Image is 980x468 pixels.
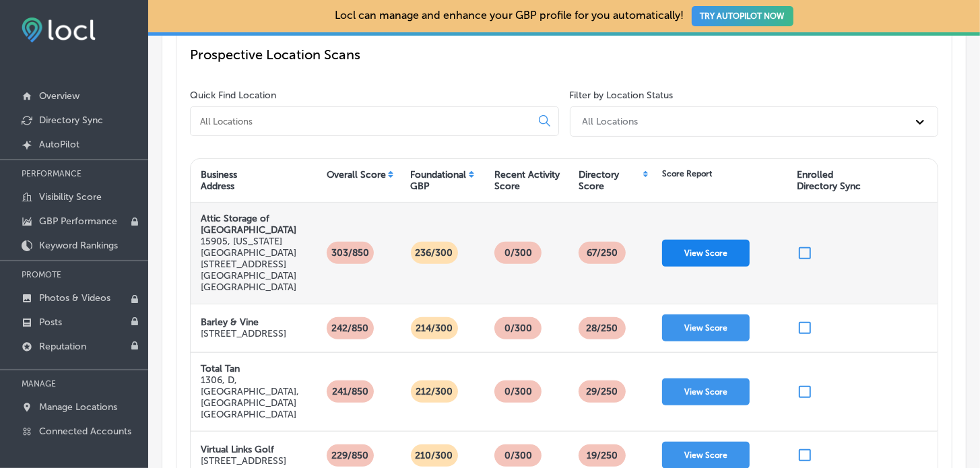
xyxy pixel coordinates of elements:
p: GBP Performance [39,215,117,227]
p: Directory Sync [39,114,103,126]
p: Prospective Location Scans [190,46,938,63]
p: 67 /250 [581,242,623,264]
p: 29 /250 [581,380,623,403]
p: Photos & Videos [39,292,110,304]
div: Directory Score [579,169,641,192]
button: View Score [662,378,750,405]
p: 0/300 [499,444,537,467]
p: 0/300 [499,317,537,339]
div: Enrolled Directory Sync [797,169,861,192]
p: 210/300 [410,444,459,467]
div: Score Report [662,169,712,178]
p: 214/300 [410,317,458,339]
div: All Locations [583,116,639,127]
p: 242/850 [326,317,374,339]
div: Recent Activity Score [494,169,560,192]
p: 1306, D, [GEOGRAPHIC_DATA], [GEOGRAPHIC_DATA] [GEOGRAPHIC_DATA] [201,374,306,420]
p: 229/850 [326,444,374,467]
p: Posts [39,316,62,328]
strong: Barley & Vine [201,316,259,328]
p: Connected Accounts [39,426,131,437]
p: 303/850 [326,242,374,264]
div: Foundational GBP [411,169,467,192]
input: All Locations [199,115,528,127]
label: Quick Find Location [190,90,276,101]
p: Visibility Score [39,191,102,203]
p: 0/300 [499,242,537,264]
p: Overview [39,90,79,102]
p: Keyword Rankings [39,240,118,251]
button: TRY AUTOPILOT NOW [692,6,793,26]
button: View Score [662,240,750,267]
strong: Total Tan [201,363,240,374]
div: Business Address [201,169,237,192]
p: 212/300 [410,380,458,403]
p: 236/300 [410,242,459,264]
p: [STREET_ADDRESS] [201,328,286,339]
strong: Attic Storage of [GEOGRAPHIC_DATA] [201,213,296,236]
p: 19 /250 [581,444,623,467]
p: 0/300 [499,380,537,403]
p: Reputation [39,341,86,352]
p: 15905, [US_STATE][GEOGRAPHIC_DATA][STREET_ADDRESS][GEOGRAPHIC_DATA][GEOGRAPHIC_DATA] [201,236,306,293]
button: View Score [662,314,750,341]
p: 241/850 [327,380,374,403]
p: Manage Locations [39,401,117,413]
label: Filter by Location Status [570,90,674,101]
p: [STREET_ADDRESS] [201,455,286,467]
p: 28 /250 [581,317,623,339]
p: AutoPilot [39,139,79,150]
div: Overall Score [327,169,386,180]
strong: Virtual Links Golf [201,444,274,455]
img: fda3e92497d09a02dc62c9cd864e3231.png [22,18,96,42]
